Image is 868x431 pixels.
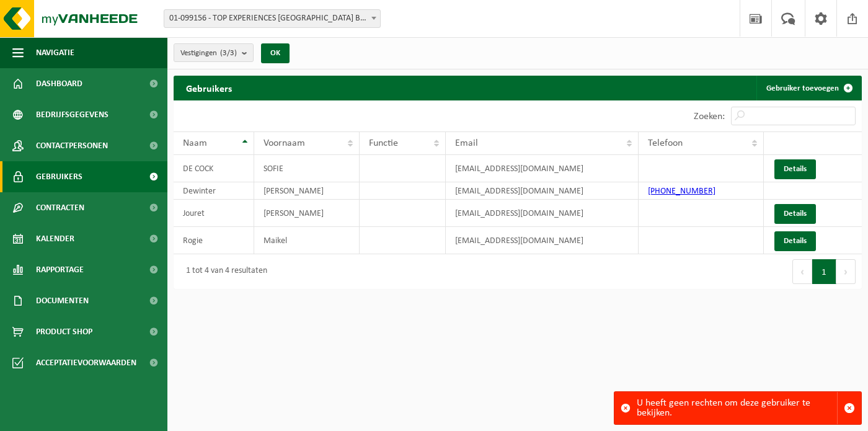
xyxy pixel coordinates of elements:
[446,227,639,254] td: [EMAIL_ADDRESS][DOMAIN_NAME]
[36,68,82,99] span: Dashboard
[174,155,254,182] td: DE COCK
[774,204,816,224] a: Details
[446,200,639,227] td: [EMAIL_ADDRESS][DOMAIN_NAME]
[36,130,108,161] span: Contactpersonen
[36,285,89,316] span: Documenten
[180,260,267,283] div: 1 tot 4 van 4 resultaten
[174,182,254,200] td: Dewinter
[36,192,84,223] span: Contracten
[183,138,207,148] span: Naam
[174,76,244,100] h2: Gebruikers
[756,76,861,100] a: Gebruiker toevoegen
[36,347,136,378] span: Acceptatievoorwaarden
[369,138,398,148] span: Functie
[180,44,237,63] span: Vestigingen
[637,392,837,424] div: U heeft geen rechten om deze gebruiker te bekijken.
[694,112,725,122] label: Zoeken:
[254,200,360,227] td: [PERSON_NAME]
[174,200,254,227] td: Jouret
[164,10,380,27] span: 01-099156 - TOP EXPERIENCES BELGIUM BV - KEMMEL
[254,182,360,200] td: [PERSON_NAME]
[220,49,237,57] count: (3/3)
[36,223,74,254] span: Kalender
[648,187,715,196] a: [PHONE_NUMBER]
[774,159,816,179] a: Details
[36,254,84,285] span: Rapportage
[836,259,856,284] button: Next
[446,155,639,182] td: [EMAIL_ADDRESS][DOMAIN_NAME]
[254,155,360,182] td: SOFIE
[812,259,836,284] button: 1
[174,43,254,62] button: Vestigingen(3/3)
[254,227,360,254] td: Maikel
[263,138,305,148] span: Voornaam
[774,231,816,251] a: Details
[36,99,108,130] span: Bedrijfsgegevens
[261,43,290,63] button: OK
[792,259,812,284] button: Previous
[174,227,254,254] td: Rogie
[36,37,74,68] span: Navigatie
[36,316,92,347] span: Product Shop
[164,9,381,28] span: 01-099156 - TOP EXPERIENCES BELGIUM BV - KEMMEL
[446,182,639,200] td: [EMAIL_ADDRESS][DOMAIN_NAME]
[648,138,683,148] span: Telefoon
[36,161,82,192] span: Gebruikers
[455,138,478,148] span: Email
